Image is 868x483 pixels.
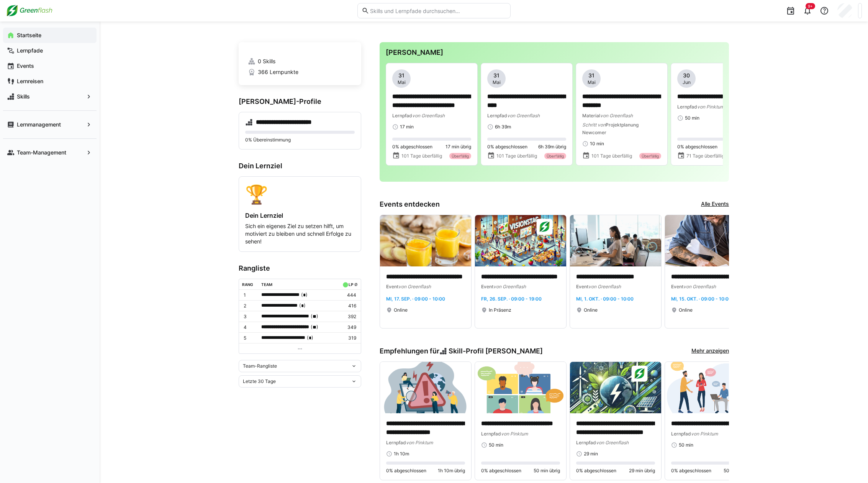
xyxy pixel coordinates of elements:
span: 71 Tage überfällig [686,153,724,159]
input: Skills und Lernpfade durchsuchen… [369,7,506,14]
img: image [380,362,471,413]
h3: Events entdecken [380,200,440,209]
div: LP [349,282,353,287]
span: 30 [683,72,690,79]
p: 4 [244,324,255,330]
span: Lernpfad [481,431,501,437]
span: 50 min übrig [723,144,749,150]
span: Online [394,307,408,313]
h3: Dein Lernziel [239,162,361,170]
img: image [665,215,756,266]
p: 349 [341,324,356,330]
span: 101 Tage überfällig [401,153,442,159]
span: 50 min [685,115,699,121]
span: ( ) [311,312,318,320]
div: 🏆 [245,183,355,205]
span: 31 [588,72,594,79]
span: von Pinktum [501,431,528,437]
p: 319 [341,335,356,341]
span: Projektplanung Newcomer [582,122,639,135]
h4: Dein Lernziel [245,212,355,219]
span: von Greenflash [683,284,716,289]
div: Rang [242,282,253,287]
span: 101 Tage überfällig [496,153,537,159]
span: ( ) [311,323,318,331]
span: von Greenflash [412,113,445,118]
span: Skill-Profil [PERSON_NAME] [449,347,543,355]
img: image [665,362,756,413]
a: Alle Events [701,200,729,209]
span: 17 min [400,124,414,130]
span: 0% abgeschlossen [487,144,527,150]
p: Sich ein eigenes Ziel zu setzen hilft, um motiviert zu bleiben und schnell Erfolge zu sehen! [245,222,355,245]
a: 0 Skills [248,58,352,65]
p: 3 [244,314,255,320]
span: Schritt von [582,122,606,128]
span: ( ) [301,291,308,299]
span: von Greenflash [588,284,621,289]
h3: Empfehlungen für [380,347,543,355]
span: 50 min übrig [724,468,750,474]
span: 50 min übrig [534,468,560,474]
span: Online [679,307,693,313]
span: Mai [588,79,596,85]
span: Letzte 30 Tage [243,378,276,384]
span: Event [671,284,683,289]
span: ( ) [299,302,306,310]
span: 1h 10m [394,451,409,457]
span: Fr, 26. Sep. · 09:00 - 19:00 [481,296,542,302]
span: Mi, 17. Sep. · 09:00 - 10:00 [386,296,445,302]
span: Lernpfad [487,113,507,118]
span: Mai [493,79,501,85]
span: 6h 39m [495,124,511,130]
span: von Pinktum [697,104,724,110]
span: von Pinktum [691,431,718,437]
span: 29 min [584,451,598,457]
span: Mi, 15. Okt. · 09:00 - 10:00 [671,296,732,302]
p: 392 [341,314,356,320]
img: image [475,215,566,266]
span: von Greenflash [600,113,633,118]
span: Lernpfad [671,431,691,437]
p: 2 [244,303,255,309]
p: 444 [341,292,356,298]
span: 29 min übrig [629,468,655,474]
p: 416 [341,303,356,309]
span: von Pinktum [406,440,433,445]
span: 0% abgeschlossen [576,468,616,474]
span: 50 min [679,442,693,448]
span: 0% abgeschlossen [671,468,711,474]
span: 17 min übrig [445,144,471,150]
span: 101 Tage überfällig [591,153,632,159]
span: ( ) [307,334,313,342]
span: Online [584,307,598,313]
p: 0% Übereinstimmung [245,137,355,143]
h3: [PERSON_NAME] [386,48,723,57]
div: Überfällig [449,153,471,159]
span: 31 [493,72,500,79]
div: Team [261,282,272,287]
span: 0% abgeschlossen [386,468,426,474]
a: ø [354,281,358,287]
span: Material [582,113,600,118]
span: 31 [398,72,405,79]
span: von Greenflash [596,440,629,445]
span: 0% abgeschlossen [481,468,521,474]
span: Event [481,284,493,289]
h3: Rangliste [239,264,361,273]
span: 6h 39m übrig [538,144,566,150]
img: image [380,215,471,266]
span: von Greenflash [398,284,431,289]
span: Team-Rangliste [243,363,277,369]
span: Event [386,284,398,289]
span: Lernpfad [392,113,412,118]
span: von Greenflash [493,284,526,289]
img: image [570,362,661,413]
a: Mehr anzeigen [691,347,729,355]
span: Lernpfad [576,440,596,445]
h3: [PERSON_NAME]-Profile [239,97,361,106]
span: Event [576,284,588,289]
span: Mai [398,79,406,85]
span: 9+ [808,4,813,8]
span: 0% abgeschlossen [392,144,432,150]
